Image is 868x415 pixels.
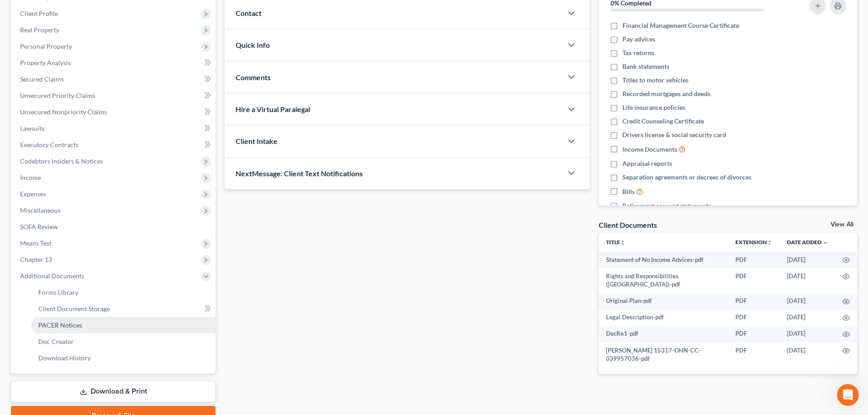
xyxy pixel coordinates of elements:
a: Download & Print [11,381,216,402]
span: Pay advices [622,35,655,44]
a: Unsecured Nonpriority Claims [13,104,216,120]
span: Secured Claims [20,75,64,83]
a: Forms Library [31,284,216,301]
span: Hire a Virtual Paralegal [236,105,310,113]
span: Property Analysis [20,59,71,67]
i: unfold_more [620,240,626,246]
button: Gif picker [43,298,51,306]
td: [DATE] [780,342,835,367]
div: Client Documents [599,220,657,230]
span: Lawsuits [20,124,45,132]
span: Life insurance policies [622,103,685,112]
span: Expenses [20,190,46,198]
a: Extensionunfold_more [735,239,772,246]
h1: [PERSON_NAME] [44,5,103,11]
button: Emoji picker [29,298,36,306]
span: Client Intake [236,137,277,145]
span: Executory Contracts [20,141,78,149]
button: Start recording [58,298,65,306]
div: We’ll continue monitoring this closely and will share updates as soon as more information is avai... [15,232,142,259]
td: PDF [728,268,780,293]
span: Tax returns [622,48,654,57]
b: 10 full minutes [62,180,116,188]
span: Appraisal reports [622,159,672,168]
td: Original Plan-pdf [599,293,728,309]
span: Means Test [20,239,51,247]
span: Unsecured Nonpriority Claims [20,108,107,116]
a: View All [831,221,853,228]
span: Bank statements [622,62,669,71]
div: [PERSON_NAME] • 1m ago [15,271,88,277]
span: Drivers license & social security card [622,130,726,139]
td: PDF [728,309,780,326]
button: Send a message… [156,295,171,309]
span: Codebtors Insiders & Notices [20,157,103,165]
iframe: Intercom live chat [837,384,859,406]
a: SOFA Review [13,219,216,235]
b: Important Filing Update [15,58,101,65]
span: Retirement account statements [622,201,711,210]
a: Property Analysis [13,55,216,71]
a: Client Document Storage [31,301,216,317]
span: Chapter 13 [20,256,52,263]
span: Credit Counseling Certificate [622,117,704,126]
a: Lawsuits [13,120,216,137]
span: Personal Property [20,42,72,50]
span: Client Document Storage [38,305,110,313]
span: Bills [622,187,635,196]
td: Statement of No Income Advices-pdf [599,251,728,268]
td: PDF [728,326,780,342]
td: PDF [728,293,780,309]
span: Real Property [20,26,59,34]
i: unfold_more [767,240,772,246]
textarea: Message… [8,279,175,295]
span: Financial Management Course Certificate [622,21,739,30]
p: Active [44,11,62,20]
td: DecRe1-pdf [599,326,728,342]
span: Contact [236,9,262,17]
a: Unsecured Priority Claims [13,87,216,104]
td: Rights and Responsibilities ([GEOGRAPHIC_DATA])-pdf [599,268,728,293]
span: Recorded mortgages and deeds [622,89,710,98]
td: PDF [728,251,780,268]
button: Home [143,4,160,21]
span: SOFA Review [20,223,58,231]
a: PACER Notices [31,317,216,333]
span: Quick Info [236,41,270,49]
span: NextMessage: Client Text Notifications [236,169,363,178]
td: [PERSON_NAME] 15317-OHN-CC-039957036-pdf [599,342,728,367]
button: Upload attachment [14,298,21,306]
button: go back [6,4,23,21]
td: Legal Description-pdf [599,309,728,326]
a: Executory Contracts [13,137,216,153]
td: [DATE] [780,268,835,293]
div: Our team has been actively rolling out updates to address issues associated with the recent MFA u... [15,71,142,133]
div: If these filings are urgent, please file directly with the court. [15,210,142,228]
td: PDF [728,342,780,367]
span: Titles to motor vehicles [622,76,688,85]
span: Forms Library [38,288,78,296]
span: Doc Creator [38,338,74,345]
a: Titleunfold_more [606,239,626,246]
div: If you encounter an error when filing, please take the following steps before trying to file again: [15,138,142,165]
div: Emma says… [7,52,175,289]
span: Additional Documents [20,272,84,280]
img: Profile image for Emma [26,5,41,20]
span: Income Documents [622,145,677,154]
span: Miscellaneous [20,206,61,214]
td: [DATE] [780,293,835,309]
span: Download History [38,354,91,362]
td: [DATE] [780,251,835,268]
span: Separation agreements or decrees of divorces [622,173,751,182]
div: Important Filing UpdateOur team has been actively rolling out updates to address issues associate... [7,52,149,269]
span: Income [20,174,41,181]
span: Unsecured Priority Claims [20,92,95,99]
i: expand_more [822,240,828,246]
div: Close [160,4,176,20]
li: Refresh your browser [21,169,142,178]
li: Wait at least before attempting again (to allow MFA to reset on the court’s site) [21,180,142,205]
a: Download History [31,350,216,366]
td: [DATE] [780,309,835,326]
a: Date Added expand_more [787,239,828,246]
span: Comments [236,73,271,82]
